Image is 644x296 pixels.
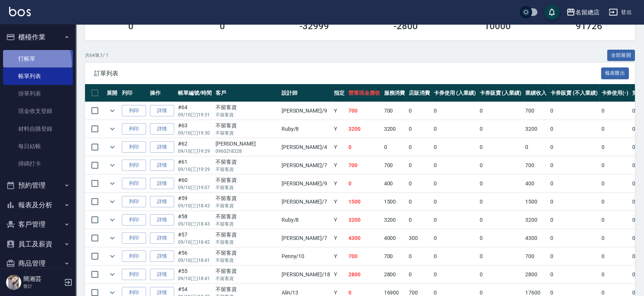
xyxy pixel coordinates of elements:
td: 0 [548,193,599,211]
button: save [544,5,559,20]
td: 0 [548,120,599,138]
a: 詳情 [150,196,174,208]
a: 詳情 [150,178,174,190]
a: 詳情 [150,105,174,117]
p: 不留客資 [216,202,278,209]
td: Y [332,138,346,156]
p: 09/10 (三) 19:07 [178,184,212,191]
button: expand row [107,123,118,135]
td: 0 [478,266,524,283]
td: [PERSON_NAME] /18 [280,266,332,283]
td: 0 [432,247,478,265]
td: 0 [478,138,524,156]
div: 不留客資 [216,285,278,293]
td: 0 [432,102,478,120]
p: 不留客資 [216,111,278,118]
p: 會計 [23,283,62,290]
button: 客戶管理 [3,215,73,234]
a: 詳情 [150,251,174,262]
td: 4000 [382,229,407,247]
td: Penny /10 [280,247,332,265]
p: 09/10 (三) 18:41 [178,275,212,282]
th: 設計師 [280,84,332,102]
td: 700 [346,102,382,120]
td: 0 [548,157,599,174]
td: 4300 [523,229,548,247]
button: expand row [107,232,118,244]
td: #60 [176,175,214,193]
h3: 0 [128,21,134,31]
td: 0 [407,138,432,156]
td: 0 [599,175,630,193]
button: 列印 [122,105,146,117]
td: 4300 [346,229,382,247]
td: #55 [176,266,214,283]
td: 2800 [523,266,548,283]
td: 0 [407,193,432,211]
img: Logo [9,7,31,16]
th: 操作 [148,84,176,102]
td: Ruby /8 [280,211,332,229]
td: #56 [176,247,214,265]
td: 700 [346,247,382,265]
td: Y [332,266,346,283]
td: 400 [523,175,548,193]
td: 2800 [382,266,407,283]
a: 現金收支登錄 [3,102,73,120]
h3: 91726 [576,21,602,31]
div: 不留客資 [216,213,278,221]
button: expand row [107,105,118,116]
td: 0 [478,175,524,193]
td: 0 [432,157,478,174]
td: 400 [382,175,407,193]
td: Ruby /8 [280,120,332,138]
td: #59 [176,193,214,211]
a: 打帳單 [3,50,73,67]
td: #57 [176,229,214,247]
button: 列印 [122,160,146,171]
td: 300 [407,229,432,247]
button: expand row [107,251,118,262]
td: 700 [523,157,548,174]
th: 業績收入 [523,84,548,102]
td: Y [332,247,346,265]
td: 0 [432,211,478,229]
button: 列印 [122,178,146,190]
td: 0 [599,157,630,174]
p: 共 64 筆, 1 / 1 [85,52,109,59]
a: 詳情 [150,214,174,226]
button: 列印 [122,141,146,153]
p: 09/10 (三) 18:43 [178,221,212,227]
td: [PERSON_NAME] /9 [280,102,332,120]
td: 0 [599,247,630,265]
div: 不留客資 [216,103,278,111]
th: 卡券販賣 (入業績) [478,84,524,102]
td: 0 [432,175,478,193]
td: Y [332,157,346,174]
td: [PERSON_NAME] /9 [280,175,332,193]
td: 0 [382,138,407,156]
td: [PERSON_NAME] /4 [280,138,332,156]
td: 0 [407,157,432,174]
a: 詳情 [150,269,174,280]
td: 0 [548,266,599,283]
td: 0 [548,138,599,156]
p: 09/10 (三) 18:41 [178,257,212,264]
td: 700 [382,102,407,120]
button: 列印 [122,214,146,226]
td: 700 [523,102,548,120]
th: 店販消費 [407,84,432,102]
p: 不留客資 [216,130,278,136]
button: 列印 [122,251,146,262]
a: 詳情 [150,123,174,135]
td: 0 [478,102,524,120]
td: 0 [407,102,432,120]
p: 09/10 (三) 19:29 [178,166,212,173]
td: 0 [346,138,382,156]
button: 櫃檯作業 [3,27,73,47]
span: 訂單列表 [94,70,601,77]
p: 不留客資 [216,239,278,246]
td: 0 [478,120,524,138]
img: Person [6,275,21,290]
td: 0 [478,247,524,265]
